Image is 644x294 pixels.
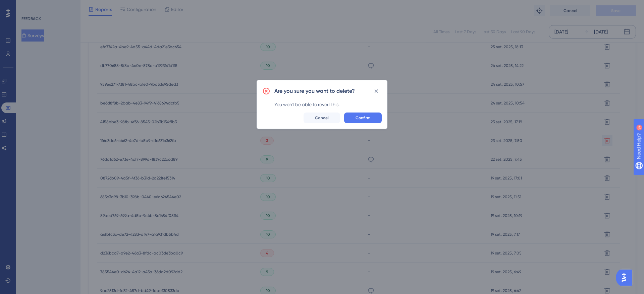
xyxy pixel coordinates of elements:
h2: Are you sure you want to delete? [274,87,355,95]
span: Cancel [315,115,329,121]
span: Confirm [356,115,370,121]
div: 9+ [46,3,50,9]
div: You won't be able to revert this. [274,100,382,108]
span: Need Help? [16,2,42,10]
iframe: UserGuiding AI Assistant Launcher [616,268,636,288]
